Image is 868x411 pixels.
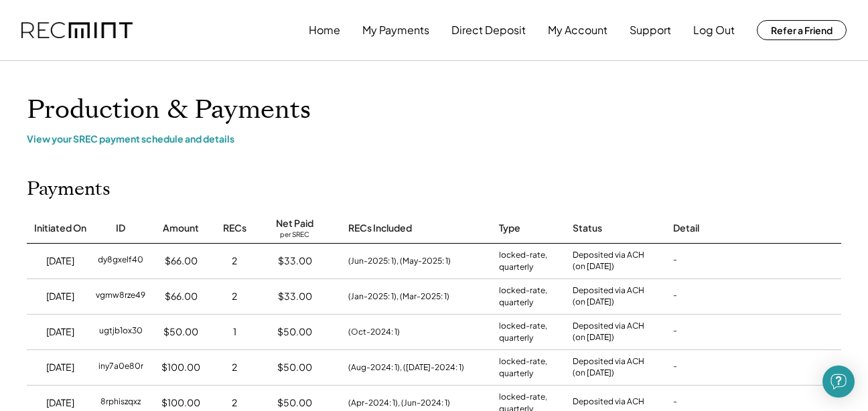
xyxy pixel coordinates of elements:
div: locked-rate, quarterly [499,284,559,309]
div: Detail [673,222,699,235]
div: $50.00 [277,361,312,374]
div: Open Intercom Messenger [822,365,855,398]
div: Deposited via ACH (on [DATE]) [573,356,644,379]
div: locked-rate, quarterly [499,355,559,380]
div: 2 [232,254,237,268]
div: (Apr-2024: 1), (Jun-2024: 1) [348,397,450,409]
div: - [673,290,677,303]
div: 2 [232,290,237,303]
div: (Jun-2025: 1), (May-2025: 1) [348,255,451,267]
button: Direct Deposit [451,17,526,44]
div: $66.00 [165,254,198,268]
div: Amount [163,222,199,235]
div: $100.00 [161,396,200,410]
div: ugtjb1ox30 [99,325,143,339]
div: vgmw8rze49 [96,290,145,303]
div: dy8gxelf40 [98,254,143,268]
div: $66.00 [165,290,198,303]
button: Log Out [693,17,735,44]
h2: Payments [27,178,111,201]
div: Deposited via ACH (on [DATE]) [573,285,644,308]
div: $50.00 [277,325,312,339]
div: 2 [232,361,237,374]
div: [DATE] [46,325,74,339]
button: Home [309,17,340,44]
div: $50.00 [163,325,198,339]
div: - [673,325,677,339]
div: $50.00 [277,396,312,410]
button: My Account [548,17,607,44]
div: RECs [223,222,246,235]
div: locked-rate, quarterly [499,320,559,344]
div: - [673,254,677,268]
div: 1 [233,325,236,339]
div: [DATE] [46,396,74,410]
div: ID [116,222,125,235]
h1: Production & Payments [27,94,841,126]
div: Initiated On [34,222,86,235]
div: - [673,396,677,410]
div: $100.00 [161,361,200,374]
div: [DATE] [46,254,74,268]
div: (Jan-2025: 1), (Mar-2025: 1) [348,291,449,303]
div: View your SREC payment schedule and details [27,133,841,145]
div: $33.00 [278,290,312,303]
div: 2 [232,396,237,410]
div: Deposited via ACH [573,396,644,410]
div: $33.00 [278,254,312,268]
div: Net Paid [276,217,313,230]
button: Refer a Friend [757,20,847,40]
div: (Aug-2024: 1), ([DATE]-2024: 1) [348,361,464,374]
div: Type [499,222,520,235]
div: iny7a0e80r [98,361,143,374]
div: - [673,361,677,374]
div: [DATE] [46,361,74,374]
div: Status [573,222,602,235]
div: Deposited via ACH (on [DATE]) [573,250,644,272]
div: locked-rate, quarterly [499,249,559,273]
div: Deposited via ACH (on [DATE]) [573,321,644,343]
div: 8rphiszqxz [100,396,141,410]
div: (Oct-2024: 1) [348,326,400,338]
img: recmint-logotype%403x.png [21,22,133,39]
button: My Payments [362,17,429,44]
div: [DATE] [46,290,74,303]
div: per SREC [280,230,309,240]
button: Support [630,17,671,44]
div: RECs Included [348,222,412,235]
